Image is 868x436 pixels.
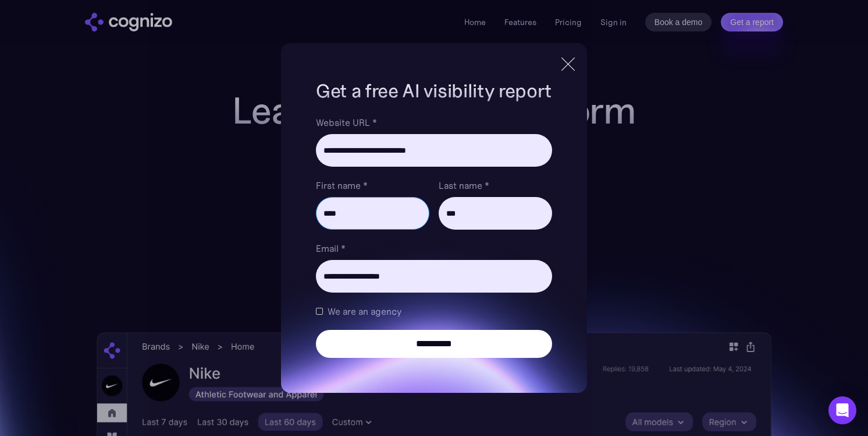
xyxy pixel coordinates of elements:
[316,241,552,255] label: Email *
[316,115,552,358] form: Brand Report Form
[316,78,552,104] h1: Get a free AI visibility report
[439,178,552,192] label: Last name *
[828,396,856,424] div: Open Intercom Messenger
[328,304,401,318] span: We are an agency
[316,115,552,129] label: Website URL *
[316,178,429,192] label: First name *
